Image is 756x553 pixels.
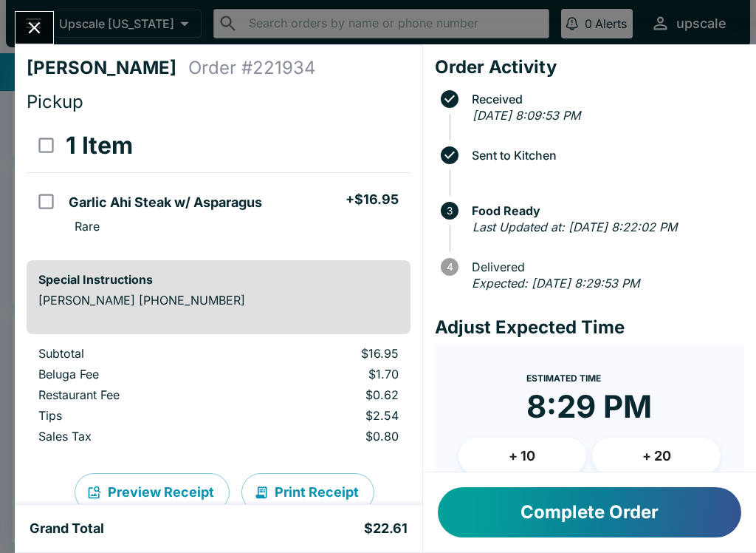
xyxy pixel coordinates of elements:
[464,260,744,274] span: Delivered
[241,473,374,512] button: Print Receipt
[30,520,104,537] h5: Grand Total
[75,219,100,234] p: Rare
[16,12,53,44] button: Close
[472,108,580,123] em: [DATE] 8:09:53 PM
[472,220,677,234] em: Last Updated at: [DATE] 8:22:02 PM
[258,367,398,381] p: $1.70
[38,387,234,402] p: Restaurant Fee
[346,191,399,208] h5: + $16.95
[446,261,453,273] text: 4
[435,316,744,339] h4: Adjust Expected Time
[66,131,133,160] h3: 1 Item
[447,205,453,217] text: 3
[38,408,234,423] p: Tips
[592,438,721,475] button: + 20
[435,56,744,78] h4: Order Activity
[258,429,398,444] p: $0.80
[27,57,188,79] h4: [PERSON_NAME]
[464,149,744,162] span: Sent to Kitchen
[458,438,587,475] button: + 10
[258,346,398,361] p: $16.95
[38,293,399,308] p: [PERSON_NAME] [PHONE_NUMBER]
[38,272,399,287] h6: Special Instructions
[69,194,262,211] h5: Garlic Ahi Steak w/ Asparagus
[27,119,410,248] table: orders table
[27,91,83,112] span: Pickup
[526,387,652,426] time: 8:29 PM
[364,520,408,537] h5: $22.61
[258,408,398,423] p: $2.54
[526,373,601,384] span: Estimated Time
[75,473,230,512] button: Preview Receipt
[188,57,316,79] h4: Order # 221934
[472,276,639,291] em: Expected: [DATE] 8:29:53 PM
[38,429,234,444] p: Sales Tax
[38,367,234,381] p: Beluga Fee
[464,204,744,217] span: Food Ready
[258,387,398,402] p: $0.62
[438,487,741,537] button: Complete Order
[464,92,744,106] span: Received
[27,346,410,449] table: orders table
[38,346,234,361] p: Subtotal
